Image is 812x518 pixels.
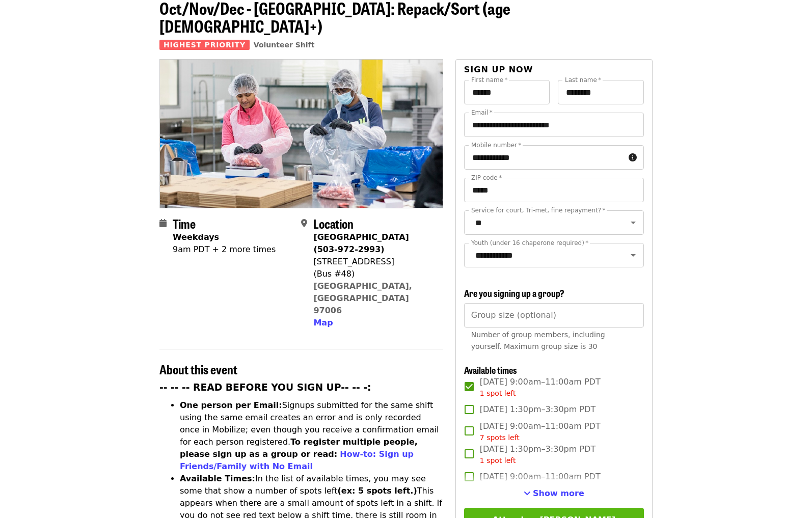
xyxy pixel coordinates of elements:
[471,77,508,83] label: First name
[464,113,644,137] input: Email
[254,41,315,49] a: Volunteer Shift
[464,178,644,202] input: ZIP code
[313,232,409,254] strong: [GEOGRAPHIC_DATA] (503-972-2993)
[471,207,606,213] label: Service for court, Tri-met, fine repayment?
[180,399,443,473] li: Signups submitted for the same shift using the same email creates an error and is only recorded o...
[464,363,517,376] span: Available times
[626,215,640,230] button: Open
[160,60,443,207] img: Oct/Nov/Dec - Beaverton: Repack/Sort (age 10+) organized by Oregon Food Bank
[180,449,414,471] a: How-to: Sign up Friends/Family with No Email
[524,487,584,500] button: See more timeslots
[180,437,418,459] strong: To register multiple people, please sign up as a group or read:
[533,488,584,498] span: Show more
[629,153,637,162] i: circle-info icon
[159,40,250,50] span: Highest Priority
[471,110,493,116] label: Email
[180,400,282,410] strong: One person per Email:
[313,214,354,232] span: Location
[159,219,167,228] i: calendar icon
[565,77,601,83] label: Last name
[471,331,605,350] span: Number of group members, including yourself. Maximum group size is 30
[480,420,601,443] span: [DATE] 9:00am–11:00am PDT
[480,471,601,483] span: [DATE] 9:00am–11:00am PDT
[313,268,435,280] div: (Bus #48)
[480,443,596,466] span: [DATE] 1:30pm–3:30pm PDT
[173,214,196,232] span: Time
[471,142,521,148] label: Mobile number
[558,80,644,104] input: Last name
[313,317,333,329] button: Map
[301,219,307,228] i: map-marker-alt icon
[159,382,371,393] strong: -- -- -- READ BEFORE YOU SIGN UP-- -- -:
[313,318,333,328] span: Map
[464,303,644,328] input: [object Object]
[480,376,601,399] span: [DATE] 9:00am–11:00am PDT
[480,456,516,465] span: 1 spot left
[480,389,516,397] span: 1 spot left
[464,145,625,170] input: Mobile number
[313,256,435,268] div: [STREET_ADDRESS]
[480,433,520,442] span: 7 spots left
[471,240,588,246] label: Youth (under 16 chaperone required)
[337,486,417,496] strong: (ex: 5 spots left.)
[159,360,237,378] span: About this event
[480,403,596,416] span: [DATE] 1:30pm–3:30pm PDT
[464,65,533,74] span: Sign up now
[173,232,219,242] strong: Weekdays
[180,474,255,483] strong: Available Times:
[464,286,564,299] span: Are you signing up a group?
[626,248,640,262] button: Open
[313,281,412,315] a: [GEOGRAPHIC_DATA], [GEOGRAPHIC_DATA] 97006
[471,175,502,181] label: ZIP code
[173,243,276,256] div: 9am PDT + 2 more times
[464,80,550,104] input: First name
